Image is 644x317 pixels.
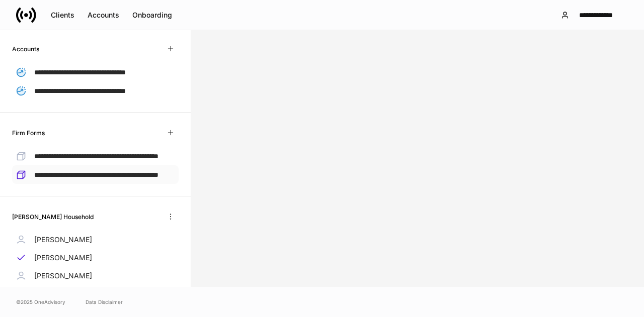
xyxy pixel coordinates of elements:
[51,10,74,20] div: Clients
[12,212,94,222] h6: [PERSON_NAME] Household
[12,128,45,138] h6: Firm Forms
[12,231,179,249] a: [PERSON_NAME]
[126,7,179,23] button: Onboarding
[12,267,179,285] a: [PERSON_NAME]
[132,10,172,20] div: Onboarding
[12,44,39,54] h6: Accounts
[34,253,92,263] p: [PERSON_NAME]
[88,10,119,20] div: Accounts
[12,249,179,267] a: [PERSON_NAME]
[44,7,81,23] button: Clients
[81,7,126,23] button: Accounts
[34,271,92,281] p: [PERSON_NAME]
[86,298,123,306] a: Data Disclaimer
[16,298,65,306] span: © 2025 OneAdvisory
[34,235,92,245] p: [PERSON_NAME]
